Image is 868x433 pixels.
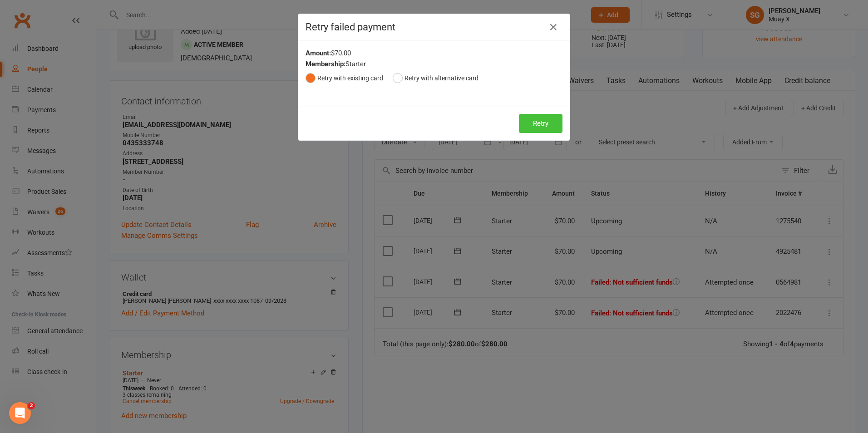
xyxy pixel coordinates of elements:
[393,69,478,87] button: Retry with alternative card
[519,114,562,133] button: Retry
[306,60,345,68] strong: Membership:
[306,69,383,87] button: Retry with existing card
[306,21,562,33] h4: Retry failed payment
[28,402,35,409] span: 2
[306,48,562,59] div: $70.00
[9,402,31,424] iframe: Intercom live chat
[546,20,561,34] button: Close
[306,49,331,57] strong: Amount:
[306,59,562,69] div: Starter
